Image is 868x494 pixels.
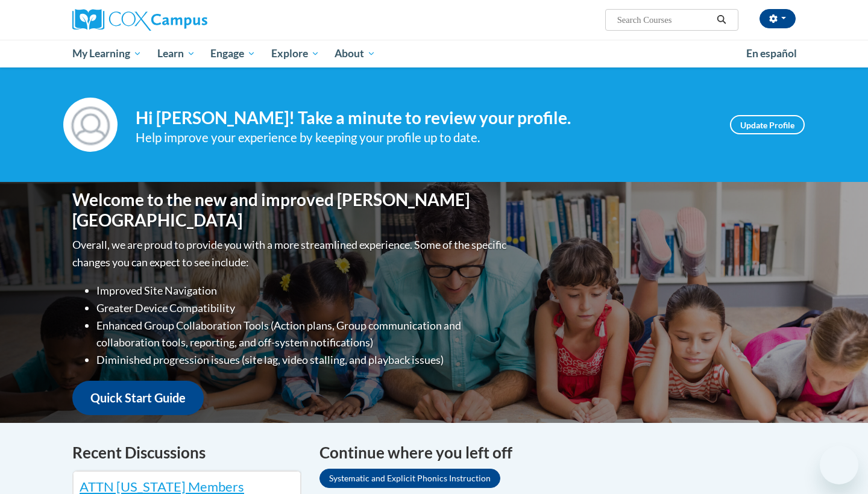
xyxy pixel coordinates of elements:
[72,190,509,230] h1: Welcome to the new and improved [PERSON_NAME][GEOGRAPHIC_DATA]
[72,46,142,61] span: My Learning
[746,47,797,60] span: En español
[72,9,207,31] img: Cox Campus
[72,381,204,415] a: Quick Start Guide
[335,46,376,61] span: About
[96,351,509,369] li: Diminished progression issues (site lag, video stalling, and playback issues)
[72,9,301,31] a: Cox Campus
[157,46,195,61] span: Learn
[72,236,509,271] p: Overall, we are proud to provide you with a more streamlined experience. Some of the specific cha...
[730,115,805,134] a: Update Profile
[210,46,256,61] span: Engage
[738,41,805,66] a: En español
[72,441,301,464] h4: Recent Discussions
[136,128,712,148] div: Help improve your experience by keeping your profile up to date.
[319,469,500,488] a: Systematic and Explicit Phonics Instruction
[64,40,149,67] a: My Learning
[96,299,509,317] li: Greater Device Compatibility
[96,317,509,352] li: Enhanced Group Collaboration Tools (Action plans, Group communication and collaboration tools, re...
[54,40,814,67] div: Main menu
[149,40,203,67] a: Learn
[96,282,509,299] li: Improved Site Navigation
[712,13,731,27] button: Search
[271,46,319,61] span: Explore
[136,108,712,128] h4: Hi [PERSON_NAME]! Take a minute to review your profile.
[319,441,796,464] h4: Continue where you left off
[616,13,712,27] input: Search Courses
[759,9,796,28] button: Account Settings
[263,40,327,67] a: Explore
[63,98,118,152] img: Profile Image
[327,40,384,67] a: About
[820,446,858,484] iframe: Button to launch messaging window
[203,40,263,67] a: Engage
